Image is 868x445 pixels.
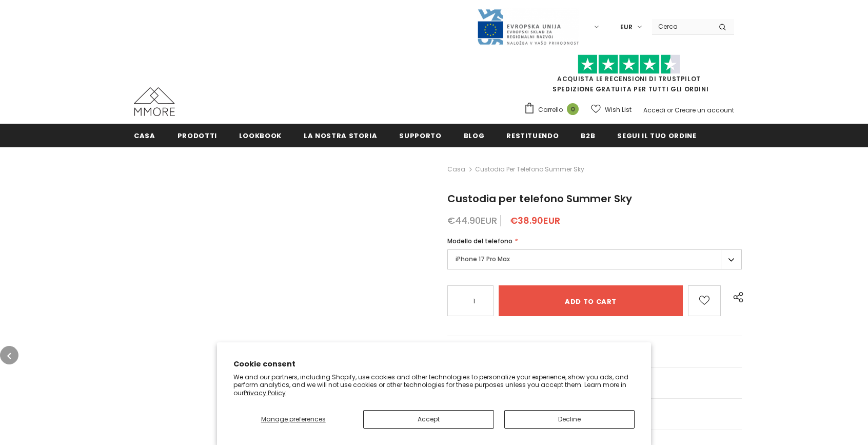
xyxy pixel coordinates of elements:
img: Casi MMORE [134,87,175,116]
a: Restituendo [506,124,559,147]
a: Acquista le recensioni di TrustPilot [557,74,701,83]
a: Blog [464,124,485,147]
button: Decline [504,410,635,429]
a: Domande generiche [447,336,742,367]
span: Manage preferences [261,415,326,423]
span: SPEDIZIONE GRATUITA PER TUTTI GLI ORDINI [524,59,734,93]
span: Wish List [605,105,632,115]
p: We and our partners, including Shopify, use cookies and other technologies to personalize your ex... [233,373,635,397]
span: Prodotti [177,131,217,141]
a: Prodotti [177,124,217,147]
span: Restituendo [506,131,559,141]
span: €44.90EUR [447,214,497,227]
a: Segui il tuo ordine [617,124,696,147]
span: B2B [581,131,595,141]
span: Carrello [538,105,563,115]
span: Custodia per telefono Summer Sky [475,163,584,176]
button: Manage preferences [233,410,353,429]
a: Wish List [591,101,632,119]
a: Privacy Policy [244,389,286,397]
span: 0 [567,103,579,115]
span: Segui il tuo ordine [617,131,696,141]
button: Accept [363,410,494,429]
img: Javni Razpis [477,8,579,46]
input: Search Site [652,19,711,34]
h2: Cookie consent [233,359,635,370]
span: Blog [464,131,485,141]
a: Casa [134,124,155,147]
a: B2B [581,124,595,147]
span: Custodia per telefono Summer Sky [447,191,632,206]
span: supporto [399,131,441,141]
a: supporto [399,124,441,147]
span: La nostra storia [304,131,377,141]
span: Casa [134,131,155,141]
span: €38.90EUR [510,214,560,227]
a: La nostra storia [304,124,377,147]
label: iPhone 17 Pro Max [447,249,742,269]
a: Casa [447,163,465,176]
span: Lookbook [239,131,282,141]
img: Fidati di Pilot Stars [578,54,680,74]
input: Add to cart [499,285,683,316]
a: Creare un account [675,106,734,114]
span: or [667,106,673,114]
a: Lookbook [239,124,282,147]
span: EUR [620,22,633,32]
a: Accedi [643,106,665,114]
span: Modello del telefono [447,237,512,245]
a: Javni Razpis [477,22,579,31]
a: Carrello 0 [524,102,584,118]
